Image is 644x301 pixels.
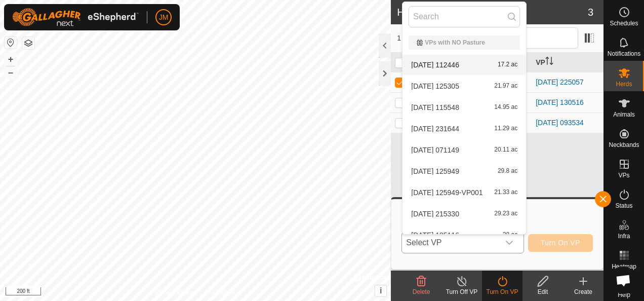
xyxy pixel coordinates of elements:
span: 29.23 ac [494,210,517,217]
div: Edit [522,287,563,296]
li: 2025-06-10 185116 [402,225,526,245]
span: Infra [618,233,630,239]
span: [DATE] 071149 [411,146,459,154]
h2: Herds [397,6,588,18]
span: Notifications [608,51,640,57]
span: [DATE] 125949-VP001 [411,189,482,196]
span: Heatmap [612,264,636,270]
p-sorticon: Activate to sort [545,58,553,66]
button: – [5,66,17,79]
span: 28 ac [503,232,517,239]
li: 2025-01-18 125305 [402,76,526,96]
div: VPs with NO Pasture [417,40,512,46]
span: [DATE] 112446 [411,61,459,68]
li: 2025-01-28 115548 [402,97,526,118]
div: dropdown trigger [499,233,519,253]
li: 2025-01-14 112446 [402,55,526,75]
div: Turn On VP [482,287,522,296]
span: [DATE] 115548 [411,104,459,111]
input: Search [409,6,520,27]
div: Open chat [610,267,637,294]
span: [DATE] 231644 [411,125,459,132]
li: 2025-06-09 125949 [402,161,526,181]
span: [DATE] 215330 [411,210,459,217]
span: [DATE] 185116 [411,232,459,239]
span: 21.97 ac [494,83,517,90]
a: [DATE] 093534 [536,119,584,127]
span: JM [159,12,169,23]
a: [DATE] 130516 [536,98,584,106]
span: Status [615,203,632,209]
li: 2025-06-04 231644 [402,119,526,139]
span: Select VP [402,233,499,253]
span: Herds [616,81,632,87]
span: 11.29 ac [494,125,517,132]
span: Turn On VP [541,239,580,247]
button: Reset Map [5,36,17,49]
div: Turn Off VP [441,287,482,296]
span: VPs [618,172,629,178]
button: Turn On VP [528,234,593,252]
li: 2025-06-09 125949-VP001 [402,182,526,203]
span: 20.11 ac [494,146,517,154]
a: Privacy Policy [155,288,193,297]
div: Create [563,287,603,296]
button: + [5,53,17,65]
span: 21.33 ac [494,189,517,196]
img: Gallagher Logo [12,8,139,26]
span: Schedules [610,20,638,26]
a: Contact Us [206,288,235,297]
span: 29.8 ac [498,168,517,175]
button: Map Layers [22,37,34,49]
span: [DATE] 125305 [411,83,459,90]
span: Animals [613,111,635,118]
span: [DATE] 125949 [411,168,459,175]
button: i [375,285,386,296]
a: [DATE] 225057 [536,78,584,86]
li: 2025-06-09 071149 [402,140,526,160]
span: Help [618,292,630,298]
li: 2025-06-09 215330 [402,204,526,224]
th: VP [532,53,603,72]
span: 1 selected [397,33,455,44]
span: Delete [413,288,430,295]
span: i [380,286,382,295]
span: Neckbands [609,142,639,148]
span: 3 [588,5,593,20]
span: 17.2 ac [498,61,517,68]
span: 14.95 ac [494,104,517,111]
